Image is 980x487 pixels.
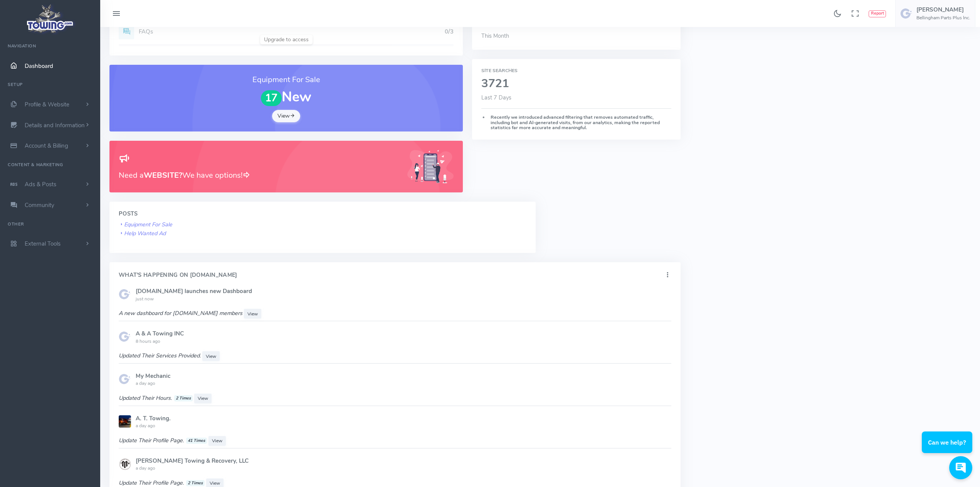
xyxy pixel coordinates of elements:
[208,436,226,446] a: View
[25,121,85,129] span: Details and Information
[25,240,61,248] span: External Tools
[25,180,56,188] span: Ads & Posts
[869,10,886,17] button: Report
[136,296,154,302] small: just now
[119,229,166,237] a: Help Wanted Ad
[481,94,511,101] span: Last 7 Days
[136,338,160,344] small: 8 hours ago
[119,394,194,402] i: Updated Their Hours.
[119,373,131,385] img: Generic placeholder image
[119,436,208,444] i: Update Their Profile Page.
[119,352,201,359] i: Updated Their Services Provided.
[900,7,913,20] img: user-image
[261,90,282,106] span: 17
[247,311,258,317] span: View
[174,395,193,401] span: 2 Times
[25,142,68,150] span: Account & Billing
[136,423,155,429] small: a day ago
[194,394,212,403] a: View
[25,101,69,108] span: Profile & Website
[916,7,970,13] h5: [PERSON_NAME]
[119,221,172,228] a: Equipment For Sale
[144,170,182,180] b: WEBSITE?
[481,68,671,73] h6: Site Searches
[136,330,671,337] h5: A & A Towing INC
[119,309,242,317] i: A new dashboard for [DOMAIN_NAME] members
[186,480,205,486] span: 2 Times
[481,78,671,90] h2: 3721
[198,395,208,401] span: View
[136,380,155,386] small: a day ago
[136,373,671,379] h5: My Mechanic
[212,438,222,444] span: View
[481,32,509,40] span: This Month
[119,169,398,181] h3: Need a We have options!
[206,353,216,359] span: View
[24,2,76,35] img: logo
[136,415,671,421] h5: A. T. Towing.
[244,309,261,318] a: View
[210,480,220,486] span: View
[407,150,454,184] img: Generic placeholder image
[25,201,54,209] span: Community
[119,74,454,86] h3: Equipment For Sale
[119,211,526,217] h4: Posts
[119,330,131,343] img: Generic placeholder image
[916,15,970,20] h6: Bellingham Parts Plus Inc.
[136,458,671,464] h5: [PERSON_NAME] Towing & Recovery, LLC
[119,272,237,278] h4: What's Happening On [DOMAIN_NAME]
[186,438,207,444] span: 41 Times
[136,288,671,294] h5: [DOMAIN_NAME] launches new Dashboard
[119,288,131,300] img: Generic placeholder image
[917,410,980,487] iframe: Conversations
[272,110,301,122] a: View
[136,465,155,471] small: a day ago
[202,351,220,361] a: View
[119,415,131,428] img: Generic placeholder image
[119,479,206,487] i: Update Their Profile Page.
[25,62,53,70] span: Dashboard
[119,89,454,106] h1: New
[481,115,671,130] h6: Recently we introduced advanced filtering that removes automated traffic, including bot and AI-ge...
[119,458,131,470] img: Generic placeholder image
[481,16,671,29] h2: 31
